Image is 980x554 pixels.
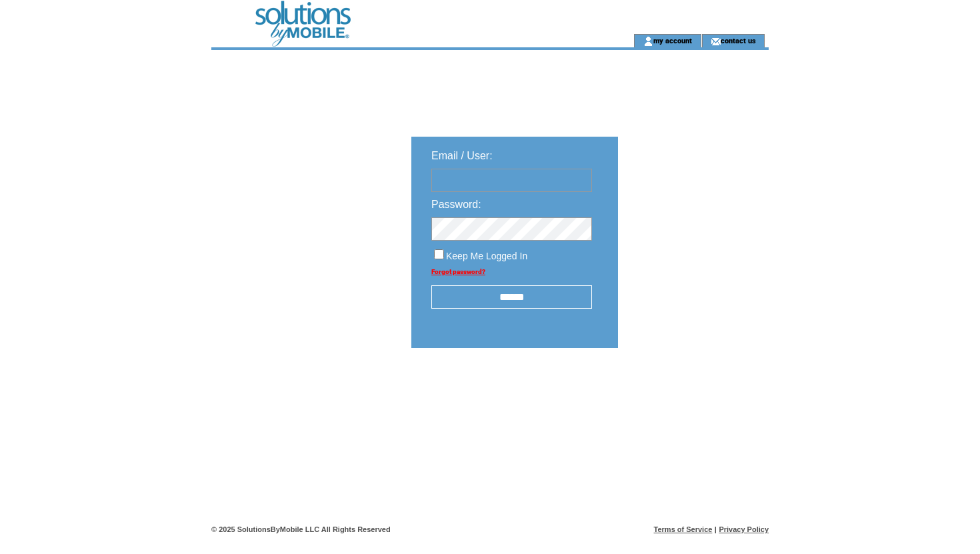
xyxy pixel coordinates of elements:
[719,525,769,533] a: Privacy Policy
[715,525,717,533] span: |
[721,36,756,45] a: contact us
[211,525,391,533] span: © 2025 SolutionsByMobile LLC All Rights Reserved
[431,268,485,275] a: Forgot password?
[657,381,723,398] img: transparent.png
[446,251,527,261] span: Keep Me Logged In
[643,36,653,47] img: account_icon.gif
[654,525,713,533] a: Terms of Service
[711,36,721,47] img: contact_us_icon.gif
[431,199,481,210] span: Password:
[431,150,493,161] span: Email / User:
[653,36,692,45] a: my account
